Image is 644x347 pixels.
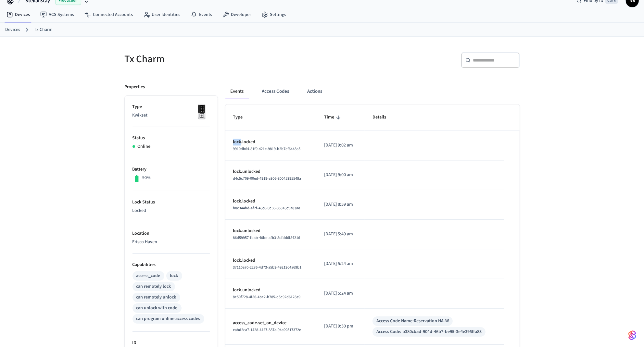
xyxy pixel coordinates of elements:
[324,260,357,267] p: [DATE] 5:24 am
[35,9,79,21] a: ACS Systems
[136,283,171,290] div: can remotely lock
[133,261,210,268] p: Capabilities
[170,272,178,279] div: lock
[136,305,178,312] div: can unlock with code
[628,330,636,340] img: SeamLogoGradient.69752ec5.svg
[233,205,300,211] span: b8c344bd-ef2f-48c6-9c56-35318c9a83ae
[233,228,309,234] p: lock.unlocked
[136,294,176,301] div: can remotely unlock
[256,9,291,21] a: Settings
[133,112,210,119] p: Kwikset
[324,142,357,149] p: [DATE] 9:02 am
[376,328,482,335] div: Access Code: b380cbad-904d-46b7-be95-3e4e395ffa83
[324,112,343,122] span: Time
[324,231,357,238] p: [DATE] 5:49 am
[233,320,309,326] p: access_code.set_on_device
[233,146,301,152] span: 9910db64-81f9-421e-9819-b2b7cf6448c5
[79,9,138,21] a: Connected Accounts
[133,135,210,142] p: Status
[138,143,151,150] p: Online
[324,201,357,208] p: [DATE] 8:59 am
[233,327,301,333] span: eabd2ca7-1428-4427-887a-94a99517372e
[133,104,210,110] p: Type
[225,84,249,99] button: Events
[233,265,302,270] span: 37110a70-2276-4d73-a5b3-49213c4a69b1
[5,26,20,33] a: Devices
[133,207,210,214] p: Locked
[302,84,328,99] button: Actions
[1,9,35,21] a: Devices
[225,84,520,99] div: ant example
[233,112,251,122] span: Type
[142,174,151,181] p: 90%
[233,257,309,264] p: lock.locked
[133,199,210,206] p: Lock Status
[125,52,318,66] h5: Tx Charm
[233,287,309,294] p: lock.unlocked
[133,239,210,245] p: Frisco Haven
[136,315,200,322] div: can program online access codes
[133,340,210,346] p: ID
[324,290,357,297] p: [DATE] 5:24 am
[138,9,185,21] a: User Identities
[34,26,53,33] a: Tx Charm
[373,112,395,122] span: Details
[185,9,217,21] a: Events
[324,323,357,330] p: [DATE] 9:30 pm
[233,198,309,205] p: lock.locked
[376,318,449,325] div: Access Code Name: Reservation HA-W
[233,168,309,175] p: lock.unlocked
[233,139,309,146] p: lock.locked
[217,9,256,21] a: Developer
[324,172,357,178] p: [DATE] 9:00 am
[233,294,301,300] span: 8c50f728-4f56-4bc2-b785-d5c92d6128e9
[136,272,160,279] div: access_code
[125,84,145,90] p: Properties
[194,104,210,120] img: Kwikset Halo Touchscreen Wifi Enabled Smart Lock, Polished Chrome, Front
[233,235,300,241] span: 86d59957-fbab-40be-afb3-8cfdd6f84216
[133,230,210,237] p: Location
[233,176,301,181] span: d4c5c709-00ed-4919-a306-80045395549a
[133,166,210,173] p: Battery
[257,84,295,99] button: Access Codes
